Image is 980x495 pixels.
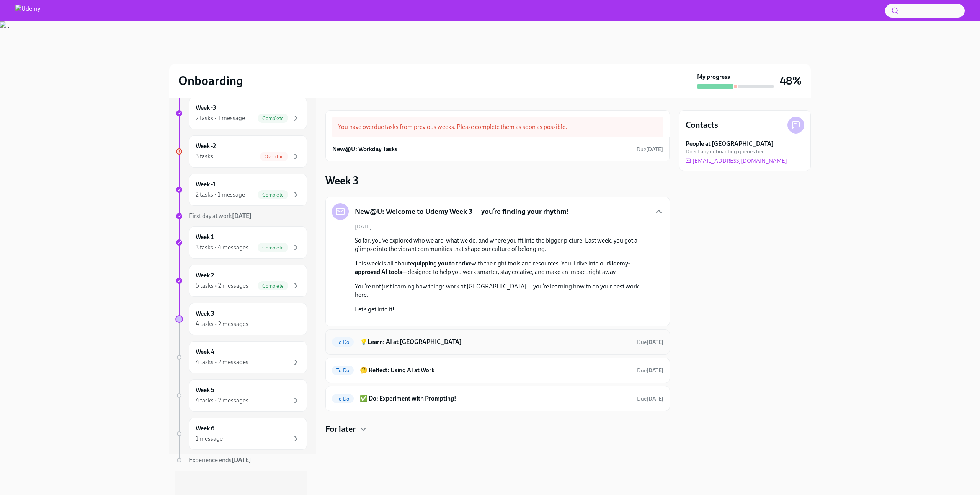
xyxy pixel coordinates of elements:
div: 3 tasks • 4 messages [196,243,248,252]
h2: Onboarding [178,73,243,88]
a: To Do💡Learn: AI at [GEOGRAPHIC_DATA]Due[DATE] [332,336,663,348]
a: To Do✅ Do: Experiment with Prompting!Due[DATE] [332,392,663,405]
h6: Week -2 [196,142,216,150]
h6: 🤔 Reflect: Using AI at Work [360,366,631,375]
a: Week -32 tasks • 1 messageComplete [175,97,307,129]
div: 2 tasks • 1 message [196,191,245,199]
h6: Week 3 [196,309,214,318]
h6: Week 6 [196,424,214,433]
div: 5 tasks • 2 messages [196,282,248,290]
h3: 48% [780,74,802,88]
span: Experience ends [189,456,251,464]
a: [EMAIL_ADDRESS][DOMAIN_NAME] [686,157,787,164]
strong: [DATE] [232,212,252,220]
h6: New@U: Workday Tasks [332,145,397,153]
h6: Week 5 [196,386,214,394]
span: To Do [332,339,354,345]
div: You have overdue tasks from previous weeks. Please complete them as soon as possible. [332,117,663,137]
span: Complete [258,245,288,251]
h6: Week 4 [196,348,214,356]
span: Overdue [260,154,288,160]
h5: New@U: Welcome to Udemy Week 3 — you’re finding your rhythm! [355,207,569,217]
h6: 💡Learn: AI at [GEOGRAPHIC_DATA] [360,338,631,346]
strong: [DATE] [647,339,663,345]
a: First day at work[DATE] [175,212,307,220]
a: Week 54 tasks • 2 messages [175,379,307,412]
a: Week 44 tasks • 2 messages [175,341,307,373]
strong: equipping you to thrive [410,260,472,267]
span: Complete [258,283,288,289]
strong: People at [GEOGRAPHIC_DATA] [686,140,774,148]
h6: Week -3 [196,104,216,112]
span: Due [637,396,663,402]
span: October 11th, 2025 10:00 [637,395,663,402]
h6: ✅ Do: Experiment with Prompting! [360,394,631,403]
span: Complete [258,116,288,121]
span: Due [637,146,663,153]
a: To Do🤔 Reflect: Using AI at WorkDue[DATE] [332,364,663,376]
div: 4 tasks • 2 messages [196,320,248,328]
span: First day at work [189,212,252,220]
div: For later [325,423,670,435]
a: New@U: Workday TasksDue[DATE] [332,143,663,155]
h6: Week 1 [196,233,214,241]
p: This week is all about with the right tools and resources. You’ll dive into our — designed to hel... [355,259,651,276]
h4: For later [325,423,356,435]
div: 4 tasks • 2 messages [196,358,248,366]
h6: Week -1 [196,180,216,189]
span: Direct any onboarding queries here [686,148,766,155]
a: Week -23 tasksOverdue [175,135,307,168]
div: 2 tasks • 1 message [196,114,245,122]
strong: [DATE] [647,367,663,374]
h4: Contacts [686,119,718,131]
strong: [DATE] [646,146,663,153]
a: Week 13 tasks • 4 messagesComplete [175,226,307,259]
strong: [DATE] [232,456,251,464]
span: Due [637,367,663,374]
span: To Do [332,396,354,402]
a: Week 61 message [175,418,307,450]
span: September 15th, 2025 10:00 [637,146,663,153]
span: Complete [258,192,288,198]
strong: [DATE] [647,396,663,402]
div: 1 message [196,435,223,443]
span: Due [637,339,663,345]
div: 3 tasks [196,152,213,161]
p: Let’s get into it! [355,305,651,314]
span: [DATE] [355,223,372,230]
a: Week 25 tasks • 2 messagesComplete [175,265,307,297]
div: 4 tasks • 2 messages [196,396,248,405]
span: October 11th, 2025 10:00 [637,339,663,346]
a: Week -12 tasks • 1 messageComplete [175,174,307,206]
span: October 11th, 2025 10:00 [637,367,663,374]
strong: My progress [697,73,730,81]
h3: Week 3 [325,174,359,187]
img: Udemy [15,5,40,17]
a: Week 34 tasks • 2 messages [175,303,307,335]
h6: Week 2 [196,271,214,280]
p: You’re not just learning how things work at [GEOGRAPHIC_DATA] — you’re learning how to do your be... [355,282,651,299]
p: So far, you’ve explored who we are, what we do, and where you fit into the bigger picture. Last w... [355,236,651,253]
span: To Do [332,368,354,373]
